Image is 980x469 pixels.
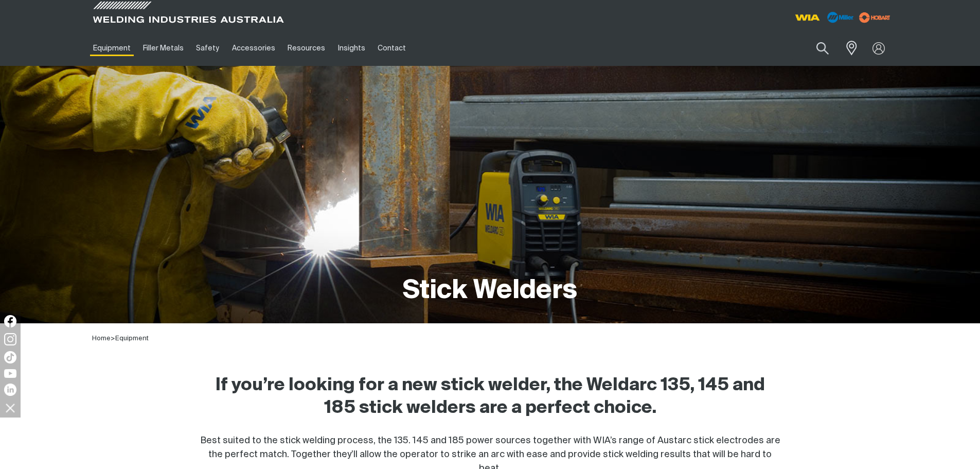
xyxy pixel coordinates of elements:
img: YouTube [4,369,16,378]
a: Insights [331,30,371,66]
input: Product name or item number... [792,36,840,60]
button: Search products [805,36,840,60]
span: > [111,335,115,342]
a: Contact [371,30,412,66]
a: Equipment [115,335,149,342]
a: Accessories [226,30,281,66]
a: Equipment [87,30,137,66]
img: hide socials [2,399,19,416]
img: LinkedIn [4,384,16,396]
h1: Stick Welders [403,274,577,308]
a: Filler Metals [137,30,190,66]
img: miller [856,10,894,25]
h2: If you’re looking for a new stick welder, the Weldarc 135, 145 and 185 stick welders are a perfec... [200,374,780,420]
a: Safety [190,30,225,66]
a: Home [92,335,111,342]
img: Instagram [4,333,16,345]
img: TikTok [4,351,16,363]
nav: Main [87,30,692,66]
a: Resources [281,30,331,66]
img: Facebook [4,315,16,327]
